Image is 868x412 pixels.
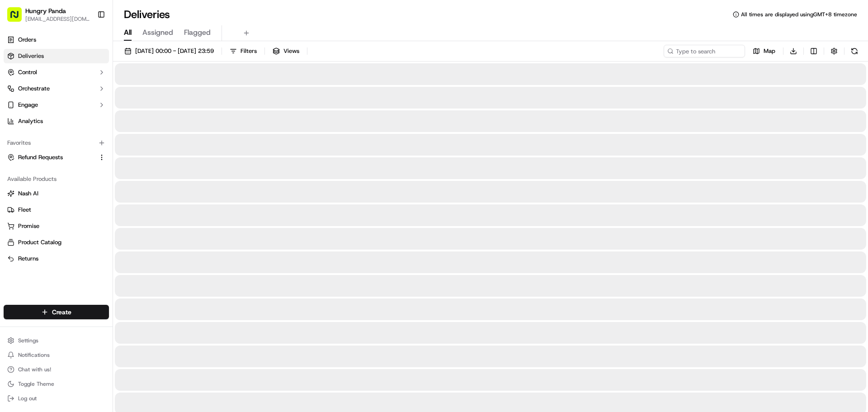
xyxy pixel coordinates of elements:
span: Returns [18,255,38,263]
button: Engage [4,98,109,112]
a: Nash AI [7,189,105,198]
button: Views [269,45,303,57]
div: Favorites [4,136,109,150]
button: [DATE] 00:00 - [DATE] 23:59 [120,45,218,57]
span: Views [283,47,299,55]
span: Assigned [142,27,173,38]
span: Create [52,308,71,317]
button: Control [4,65,109,80]
button: Returns [4,251,109,266]
button: Hungry Panda[EMAIL_ADDRESS][DOMAIN_NAME] [4,4,94,25]
span: Filters [241,47,257,55]
span: Engage [18,101,38,109]
span: Toggle Theme [18,380,54,388]
span: Settings [18,337,38,344]
span: Refund Requests [18,153,63,161]
button: Refund Requests [4,150,109,165]
a: Returns [7,255,105,263]
button: Refresh [848,45,861,57]
button: [EMAIL_ADDRESS][DOMAIN_NAME] [25,15,90,23]
span: Log out [18,395,37,402]
a: Orders [4,33,109,47]
span: Orders [18,36,36,44]
a: Deliveries [4,49,109,63]
button: Fleet [4,203,109,217]
span: Product Catalog [18,238,61,246]
button: Orchestrate [4,81,109,96]
button: Notifications [4,349,109,361]
span: [DATE] 00:00 - [DATE] 23:59 [135,47,214,55]
span: Promise [18,222,39,230]
a: Promise [7,222,105,230]
button: Product Catalog [4,235,109,250]
a: Fleet [7,206,105,214]
span: Fleet [18,206,31,214]
button: Nash AI [4,186,109,201]
span: Deliveries [18,52,44,60]
button: Map [749,45,779,57]
span: Orchestrate [18,85,50,93]
button: Hungry Panda [25,6,66,15]
span: Flagged [184,27,211,38]
span: Notifications [18,351,50,359]
span: Control [18,68,37,76]
span: Chat with us! [18,366,51,373]
span: Nash AI [18,189,38,198]
h1: Deliveries [124,7,170,22]
button: Settings [4,334,109,347]
button: Toggle Theme [4,378,109,390]
a: Analytics [4,114,109,128]
a: Refund Requests [7,153,94,161]
button: Log out [4,392,109,405]
button: Create [4,305,109,319]
span: Analytics [18,117,43,125]
button: Promise [4,219,109,233]
input: Type to search [664,45,745,57]
button: Chat with us! [4,363,109,376]
button: Filters [226,45,261,57]
span: Map [764,47,775,55]
div: Available Products [4,172,109,186]
span: All [124,27,132,38]
a: Product Catalog [7,238,105,246]
span: All times are displayed using GMT+8 timezone [741,11,857,18]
